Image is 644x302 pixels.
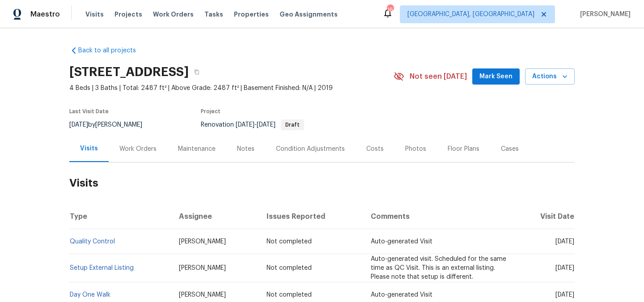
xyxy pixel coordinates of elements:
[201,122,304,128] span: Renovation
[234,10,269,19] span: Properties
[70,292,110,298] a: Day One Walk
[179,292,226,298] span: [PERSON_NAME]
[236,122,254,128] span: [DATE]
[280,10,338,19] span: Geo Assignments
[555,238,574,245] span: [DATE]
[69,84,394,93] span: 4 Beds | 3 Baths | Total: 2487 ft² | Above Grade: 2487 ft² | Basement Finished: N/A | 2019
[532,71,568,82] span: Actions
[555,265,574,271] span: [DATE]
[371,238,432,245] span: Auto-generated Visit
[257,122,275,128] span: [DATE]
[387,5,393,14] div: 16
[69,109,109,114] span: Last Visit Date
[259,204,364,229] th: Issues Reported
[204,11,223,17] span: Tasks
[479,71,513,82] span: Mark Seen
[153,10,194,19] span: Work Orders
[501,145,519,153] div: Cases
[178,145,216,153] div: Maintenance
[237,145,254,153] div: Notes
[69,119,153,130] div: by [PERSON_NAME]
[267,292,312,298] span: Not completed
[267,238,312,245] span: Not completed
[70,265,134,271] a: Setup External Listing
[410,72,467,81] span: Not seen [DATE]
[366,145,384,153] div: Costs
[172,204,259,229] th: Assignee
[576,10,631,19] span: [PERSON_NAME]
[407,10,534,19] span: [GEOGRAPHIC_DATA], [GEOGRAPHIC_DATA]
[30,10,60,19] span: Maestro
[85,10,104,19] span: Visits
[201,109,220,114] span: Project
[70,238,115,245] a: Quality Control
[448,145,479,153] div: Floor Plans
[69,46,155,55] a: Back to all projects
[276,145,345,153] div: Condition Adjustments
[364,204,515,229] th: Comments
[267,265,312,271] span: Not completed
[555,292,574,298] span: [DATE]
[179,265,226,271] span: [PERSON_NAME]
[236,122,275,128] span: -
[69,204,172,229] th: Type
[405,145,426,153] div: Photos
[515,204,575,229] th: Visit Date
[189,64,205,80] button: Copy Address
[69,122,88,128] span: [DATE]
[282,122,303,128] span: Draft
[80,144,98,153] div: Visits
[114,10,142,19] span: Projects
[371,256,506,280] span: Auto-generated visit. Scheduled for the same time as QC Visit. This is an external listing. Pleas...
[525,68,575,85] button: Actions
[119,145,157,153] div: Work Orders
[69,68,189,77] h2: [STREET_ADDRESS]
[69,162,575,204] h2: Visits
[472,68,520,85] button: Mark Seen
[371,292,432,298] span: Auto-generated Visit
[179,238,226,245] span: [PERSON_NAME]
